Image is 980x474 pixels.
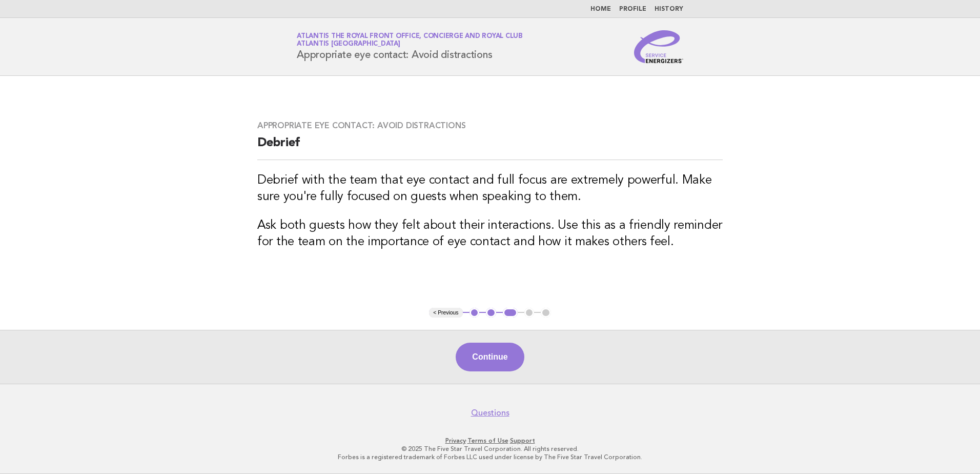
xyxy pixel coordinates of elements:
p: Forbes is a registered trademark of Forbes LLC used under license by The Five Star Travel Corpora... [176,453,804,461]
h3: Ask both guests how they felt about their interactions. Use this as a friendly reminder for the t... [257,218,723,250]
p: · · [176,437,804,445]
a: History [655,6,683,12]
button: < Previous [429,308,462,318]
a: Support [510,437,535,444]
img: Service Energizers [634,30,683,63]
a: Profile [619,6,646,12]
p: © 2025 The Five Star Travel Corporation. All rights reserved. [176,445,804,453]
h3: Appropriate eye contact: Avoid distractions [257,121,723,131]
button: 3 [503,308,518,318]
a: Atlantis The Royal Front Office, Concierge and Royal ClubAtlantis [GEOGRAPHIC_DATA] [297,33,523,47]
span: Atlantis [GEOGRAPHIC_DATA] [297,41,400,48]
button: Continue [456,343,524,371]
a: Questions [471,408,509,418]
button: 1 [469,308,480,318]
h2: Debrief [257,135,723,160]
a: Terms of Use [467,437,508,444]
button: 2 [486,308,496,318]
a: Privacy [445,437,466,444]
h3: Debrief with the team that eye contact and full focus are extremely powerful. Make sure you're fu... [257,172,723,205]
a: Home [590,6,611,12]
h1: Appropriate eye contact: Avoid distractions [297,33,523,60]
